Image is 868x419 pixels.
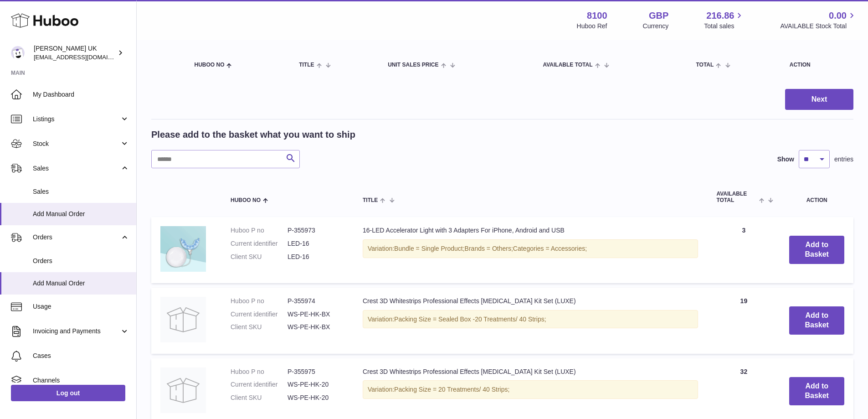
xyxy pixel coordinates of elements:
[789,306,844,335] button: Add to Basket
[33,140,120,148] span: Stock
[34,53,134,61] span: [EMAIL_ADDRESS][DOMAIN_NAME]
[33,257,129,265] span: Orders
[288,380,344,389] dd: WS-PE-HK-20
[829,10,847,22] span: 0.00
[231,380,288,389] dt: Current identifier
[34,44,116,62] div: [PERSON_NAME] UK
[231,197,261,203] span: Huboo no
[704,22,745,31] span: Total sales
[231,239,288,248] dt: Current identifier
[160,226,206,272] img: 16-LED Accelerator Light with 3 Adapters For iPhone, Android and USB
[299,62,314,68] span: Title
[363,380,698,399] div: Variation:
[231,297,288,305] dt: Huboo P no
[777,155,794,164] label: Show
[706,10,734,22] span: 216.86
[288,310,344,319] dd: WS-PE-HK-BX
[707,288,780,354] td: 19
[543,62,592,68] span: AVAILABLE Total
[513,245,587,252] span: Categories = Accessories;
[33,352,129,360] span: Cases
[194,62,224,68] span: Huboo no
[288,367,344,376] dd: P-355975
[33,187,129,196] span: Sales
[231,323,288,331] dt: Client SKU
[33,210,129,218] span: Add Manual Order
[231,393,288,402] dt: Client SKU
[33,164,120,173] span: Sales
[288,253,344,261] dd: LED-16
[33,279,129,288] span: Add Manual Order
[780,22,857,31] span: AVAILABLE Stock Total
[789,377,844,405] button: Add to Basket
[643,22,669,31] div: Currency
[160,367,206,413] img: Crest 3D Whitestrips Professional Effects Teeth Whitening Kit Set (LUXE)
[33,115,120,124] span: Listings
[288,297,344,305] dd: P-355974
[587,10,607,22] strong: 8100
[11,385,125,401] a: Log out
[151,129,355,141] h2: Please add to the basket what you want to ship
[231,310,288,319] dt: Current identifier
[704,10,745,31] a: 216.86 Total sales
[649,10,668,22] strong: GBP
[354,288,707,354] td: Crest 3D Whitestrips Professional Effects [MEDICAL_DATA] Kit Set (LUXE)
[231,367,288,376] dt: Huboo P no
[33,233,120,242] span: Orders
[231,253,288,261] dt: Client SKU
[834,155,853,164] span: entries
[288,323,344,331] dd: WS-PE-HK-BX
[388,62,438,68] span: Unit Sales Price
[33,302,129,311] span: Usage
[33,376,129,385] span: Channels
[288,226,344,235] dd: P-355973
[789,236,844,264] button: Add to Basket
[780,182,853,212] th: Action
[160,297,206,342] img: Crest 3D Whitestrips Professional Effects Teeth Whitening Kit Set (LUXE)
[696,62,714,68] span: Total
[33,327,120,336] span: Invoicing and Payments
[577,22,607,31] div: Huboo Ref
[363,239,698,258] div: Variation:
[354,217,707,283] td: 16-LED Accelerator Light with 3 Adapters For iPhone, Android and USB
[716,191,757,203] span: AVAILABLE Total
[394,386,509,393] span: Packing Size = 20 Treatments/ 40 Strips;
[785,89,853,110] button: Next
[363,197,378,203] span: Title
[780,10,857,31] a: 0.00 AVAILABLE Stock Total
[394,245,465,252] span: Bundle = Single Product;
[33,90,129,99] span: My Dashboard
[394,316,546,323] span: Packing Size = Sealed Box -20 Treatments/ 40 Strips;
[231,226,288,235] dt: Huboo P no
[790,62,844,68] div: Action
[11,46,25,60] img: emotion88hk@gmail.com
[465,245,513,252] span: Brands = Others;
[288,393,344,402] dd: WS-PE-HK-20
[288,239,344,248] dd: LED-16
[363,310,698,329] div: Variation:
[707,217,780,283] td: 3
